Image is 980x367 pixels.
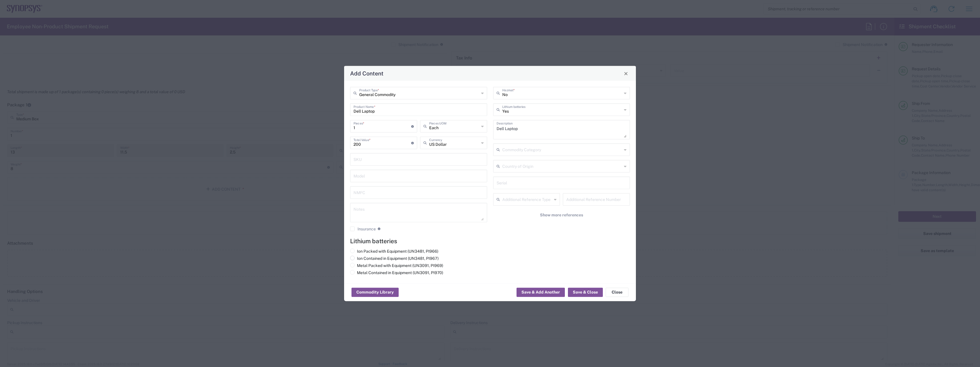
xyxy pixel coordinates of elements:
label: Ion Packed with Equipment (UN3481, PI966) [350,249,438,254]
label: Metal Packed with Equipment (UN3091, PI969) [350,263,443,268]
button: Save & Add Another [517,288,565,297]
label: Insurance [350,227,376,231]
button: Commodity Library [352,288,399,297]
label: Metal Contained in Equipment (UN3091, PI970) [350,270,443,275]
button: Close [622,69,630,77]
span: Show more references [540,212,583,218]
button: Close [606,288,628,297]
h4: Lithium batteries [350,238,630,245]
button: Save & Close [568,288,603,297]
h4: Add Content [350,69,383,77]
label: Ion Contained in Equipment (UN3481, PI967) [350,256,439,261]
